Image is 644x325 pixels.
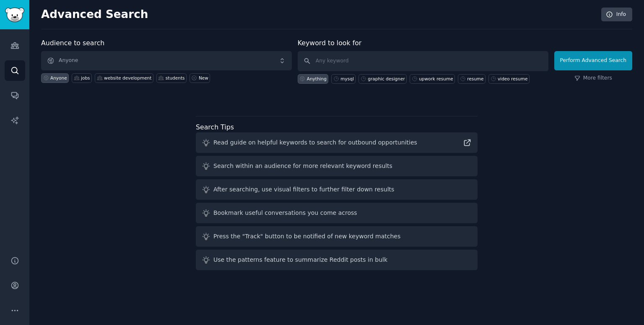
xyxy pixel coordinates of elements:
[196,123,234,131] label: Search Tips
[498,76,527,82] div: video resume
[41,51,292,70] button: Anyone
[213,232,400,241] div: Press the "Track" button to be notified of new keyword matches
[298,39,362,47] label: Keyword to look for
[5,8,24,22] img: GummySearch logo
[554,51,632,70] button: Perform Advanced Search
[213,162,392,170] div: Search within an audience for more relevant keyword results
[81,75,90,81] div: jobs
[190,73,210,83] a: New
[213,209,357,217] div: Bookmark useful conversations you come across
[104,75,151,81] div: website development
[368,76,405,82] div: graphic designer
[574,75,612,82] a: More filters
[213,255,387,264] div: Use the patterns feature to summarize Reddit posts in bulk
[213,138,417,147] div: Read guide on helpful keywords to search for outbound opportunities
[199,75,208,81] div: New
[298,51,548,71] input: Any keyword
[50,75,67,81] div: Anyone
[340,76,354,82] div: mysql
[601,8,632,22] a: Info
[419,76,453,82] div: upwork resume
[41,39,104,47] label: Audience to search
[467,76,483,82] div: resume
[307,76,327,82] div: Anything
[213,185,394,194] div: After searching, use visual filters to further filter down results
[41,8,597,21] h2: Advanced Search
[166,75,185,81] div: students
